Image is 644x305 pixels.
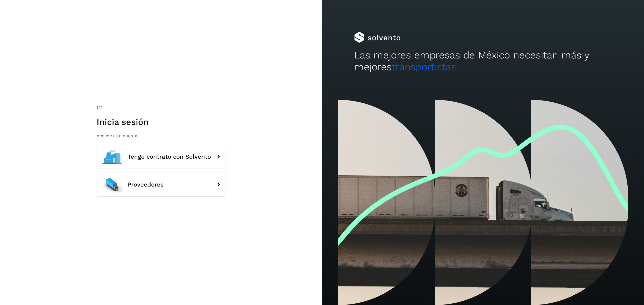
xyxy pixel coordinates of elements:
span: Tengo contrato con Solvento [127,154,211,160]
h1: Inicia sesión [97,117,225,127]
button: Proveedores [97,173,225,197]
h2: Las mejores empresas de México necesitan más y mejores [354,49,612,73]
span: 1 [97,105,98,110]
p: Accede a tu cuenta [97,133,225,138]
span: transportistas [392,61,456,73]
button: Tengo contrato con Solvento [97,145,225,169]
div: /2 [97,105,225,111]
span: Proveedores [127,181,164,188]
